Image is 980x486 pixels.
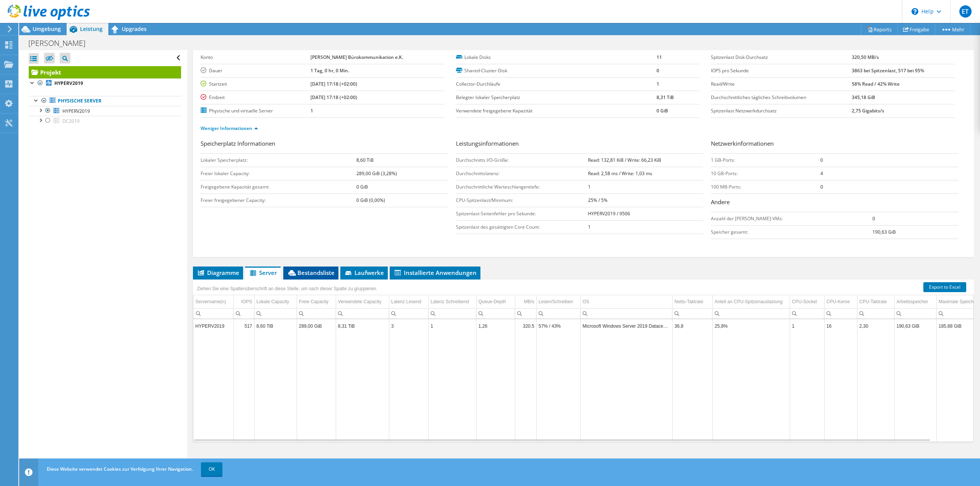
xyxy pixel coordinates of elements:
[711,107,852,115] label: Spitzenlast Netzwerkdurchsatz
[711,139,959,150] h3: Netzwerkinformationen
[711,94,852,101] label: Durchschnittliches tägliches Schreibvolumen
[456,67,657,75] label: Shared-Cluster-Disk
[122,25,147,33] span: Upgrades
[310,67,349,74] b: 1 Tag, 0 hr, 0 Min.
[193,295,234,309] td: Servername(n) Column
[711,153,820,167] td: 1 GB-Ports:
[193,319,234,333] td: Column Servername(n), Value HYPERV2019
[201,67,310,75] label: Dauer
[959,5,972,18] span: ET
[254,295,297,309] td: Lokale Capacity Column
[456,139,704,150] h3: Leistungsinformationen
[389,308,428,319] td: Column Latenz Lesend, Filter cell
[536,308,580,319] td: Column Lesen/Schreiben, Filter cell
[792,297,817,306] div: CPU-Sockel
[852,107,884,114] b: 2,75 Gigabits/s
[428,295,476,309] td: Latenz Schreibend Column
[456,220,588,234] td: Spitzenlast des gesättigten Core Count:
[672,308,712,319] td: Column Netto-Taktrate, Filter cell
[234,319,254,333] td: Column IOPS, Value 517
[897,297,928,306] div: Arbeitsspeicher
[476,319,515,333] td: Column Queue-Depth, Value 1,26
[197,269,239,276] span: Diagramme
[241,297,252,306] div: IOPS
[476,308,515,319] td: Column Queue-Depth, Filter cell
[310,107,313,114] b: 1
[675,297,703,306] div: Netto-Taktrate
[62,108,90,114] span: HYPERV2019
[588,210,630,217] b: HYPERV2019 / 9506
[254,308,297,319] td: Column Lokale Capacity, Filter cell
[711,67,852,75] label: IOPS pro Sekunde
[299,297,328,306] div: Freie Capacity
[310,81,357,87] b: [DATE] 17:18 (+02:00)
[201,153,356,167] td: Lokaler Speicherplatz:
[29,78,181,88] a: HYPERV2019
[29,96,181,106] a: Physische Server
[62,118,80,124] span: DC2019
[712,308,790,319] td: Column Anteil an CPU-Spitzenauslastung, Filter cell
[894,319,936,333] td: Column Arbeitsspeicher, Value 190,63 GiB
[356,157,374,163] b: 8,60 TiB
[456,94,657,101] label: Belegter lokaler Speicherplatz
[25,39,97,47] h1: [PERSON_NAME]
[852,81,900,87] b: 58% Read / 42% Write
[672,295,712,309] td: Netto-Taktrate Column
[297,295,336,309] td: Freie Capacity Column
[897,23,935,35] a: Freigabe
[820,184,823,190] b: 0
[54,80,83,86] b: HYPERV2019
[344,269,384,276] span: Laufwerke
[588,197,608,203] b: 25% / 5%
[583,297,589,306] div: OS
[588,170,652,177] b: Read: 2,58 ms / Write: 1,03 ms
[524,297,534,306] div: MB/s
[456,167,588,180] td: Durchschnittslatenz:
[356,170,397,177] b: 289,00 GiB (3,28%)
[201,139,448,150] h3: Speicherplatz Informationen
[201,167,356,180] td: Freier lokaler Capacity:
[249,269,277,276] span: Server
[456,180,588,193] td: Durchschnittliche Warteschlangentiefe:
[536,319,580,333] td: Column Lesen/Schreiben, Value 57% / 43%
[657,107,668,114] b: 0 GiB
[456,107,657,115] label: Verwendete freigegebene Kapazität
[195,297,226,306] div: Servername(n)
[852,94,875,101] b: 345,18 GiB
[861,23,898,35] a: Reports
[923,282,966,292] a: Export to Excel
[515,319,536,333] td: Column MB/s, Value 320.5
[711,212,872,225] td: Anzahl der [PERSON_NAME]-VMs:
[711,198,959,208] h3: Andere
[391,297,421,306] div: Latenz Lesend
[824,295,857,309] td: CPU-Kerne Column
[389,295,428,309] td: Latenz Lesend Column
[894,295,936,309] td: Arbeitsspeicher Column
[33,25,61,33] span: Umgebung
[872,215,875,222] b: 0
[824,308,857,319] td: Column CPU-Kerne, Filter cell
[256,297,289,306] div: Lokale Capacity
[456,153,588,167] td: Durchschnitts I/O-Größe:
[588,224,591,230] b: 1
[711,80,852,88] label: Read/Write
[536,295,580,309] td: Lesen/Schreiben Column
[820,170,823,177] b: 4
[857,319,894,333] td: Column CPU-Taktrate, Value 2,30
[234,295,254,309] td: IOPS Column
[657,54,662,60] b: 11
[193,280,974,442] div: Data grid
[47,466,193,472] span: Diese Website verwendet Cookies zur Verfolgung Ihrer Navigation.
[857,295,894,309] td: CPU-Taktrate Column
[935,23,970,35] a: Mehr
[80,25,103,33] span: Leistung
[711,180,820,193] td: 100 MB-Ports:
[431,297,469,306] div: Latenz Schreibend
[336,308,389,319] td: Column Verwendete Capacity, Filter cell
[894,308,936,319] td: Column Arbeitsspeicher, Filter cell
[515,295,536,309] td: MB/s Column
[580,319,672,333] td: Column OS, Value Microsoft Windows Server 2019 Datacenter
[852,54,879,60] b: 320,50 MB/s
[588,157,661,163] b: Read: 132,81 KiB / Write: 66,23 KiB
[826,297,850,306] div: CPU-Kerne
